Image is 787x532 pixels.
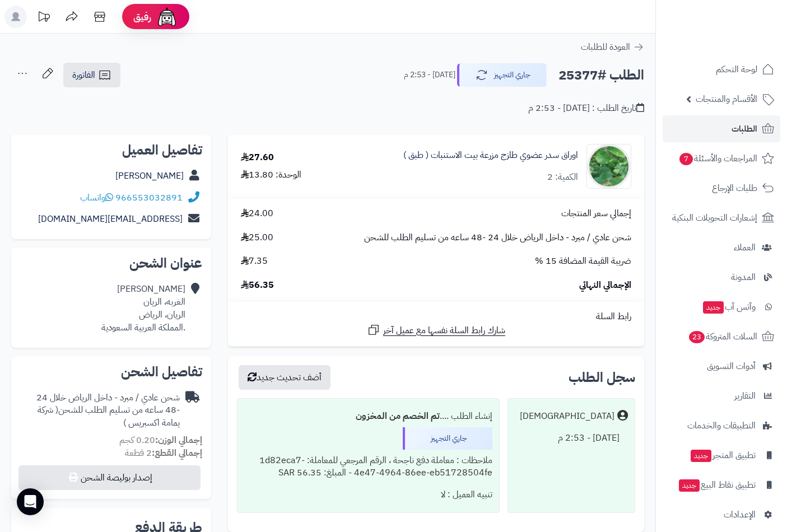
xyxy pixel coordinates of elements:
[17,488,44,515] div: Open Intercom Messenger
[688,329,757,344] span: السلات المتروكة
[663,293,780,320] a: وآتس آبجديد
[383,324,505,337] span: شارك رابط السلة نفسها مع عميل آخر
[663,234,780,261] a: العملاء
[535,255,631,268] span: ضريبة القيمة المضافة 15 %
[724,507,756,522] span: الإعدادات
[20,391,180,430] div: شحن عادي / مبرد - داخل الرياض خلال 24 -48 ساعه من تسليم الطلب للشحن
[515,427,628,449] div: [DATE] - 2:53 م
[115,191,183,204] a: 966553032891
[18,465,201,490] button: إصدار بوليصة الشحن
[663,115,780,142] a: الطلبات
[520,410,614,423] div: [DEMOGRAPHIC_DATA]
[663,323,780,350] a: السلات المتروكة23
[663,472,780,498] a: تطبيق نقاط البيعجديد
[244,450,492,484] div: ملاحظات : معاملة دفع ناجحة ، الرقم المرجعي للمعاملة: 1d82eca7-4e47-4964-86ee-eb51728504fe - المبل...
[38,403,180,430] span: ( شركة يمامة اكسبريس )
[364,231,631,244] span: شحن عادي / مبرد - داخل الرياض خلال 24 -48 ساعه من تسليم الطلب للشحن
[663,353,780,380] a: أدوات التسويق
[241,231,273,244] span: 25.00
[241,255,268,268] span: 7.35
[663,442,780,469] a: تطبيق المتجرجديد
[731,269,756,285] span: المدونة
[63,63,120,87] a: الفاتورة
[581,40,644,54] a: العودة للطلبات
[80,191,113,204] a: واتساب
[404,69,455,81] small: [DATE] - 2:53 م
[152,446,202,460] strong: إجمالي القطع:
[558,64,644,87] h2: الطلب #25377
[403,149,578,162] a: اوراق سدر عضوي طازج مزرعة بيت الاستنبات ( طبق )
[679,153,693,165] span: 7
[156,6,178,28] img: ai-face.png
[133,10,151,24] span: رفيق
[547,171,578,184] div: الكمية: 2
[678,151,757,166] span: المراجعات والأسئلة
[712,180,757,196] span: طلبات الإرجاع
[241,279,274,292] span: 56.35
[569,371,635,384] h3: سجل الطلب
[241,207,273,220] span: 24.00
[663,382,780,409] a: التقارير
[367,323,505,337] a: شارك رابط السلة نفسها مع عميل آخر
[101,283,185,334] div: [PERSON_NAME] الغربه، الريان الريان، الرياض .المملكة العربية السعودية
[702,299,756,315] span: وآتس آب
[241,151,274,164] div: 27.60
[115,169,184,183] a: [PERSON_NAME]
[20,143,202,157] h2: تفاصيل العميل
[716,62,757,77] span: لوحة التحكم
[687,418,756,433] span: التطبيقات والخدمات
[125,446,202,460] small: 2 قطعة
[663,175,780,202] a: طلبات الإرجاع
[239,365,330,390] button: أضف تحديث جديد
[155,433,202,447] strong: إجمالي الوزن:
[72,68,95,82] span: الفاتورة
[663,204,780,231] a: إشعارات التحويلات البنكية
[30,6,58,31] a: تحديثات المنصة
[703,301,724,314] span: جديد
[38,212,183,226] a: [EMAIL_ADDRESS][DOMAIN_NAME]
[403,427,492,450] div: جاري التجهيز
[663,56,780,83] a: لوحة التحكم
[20,256,202,270] h2: عنوان الشحن
[356,409,440,423] b: تم الخصم من المخزون
[581,40,630,54] span: العودة للطلبات
[672,210,757,226] span: إشعارات التحويلات البنكية
[119,433,202,447] small: 0.20 كجم
[244,484,492,506] div: تنبيه العميل : لا
[457,63,547,87] button: جاري التجهيز
[696,91,757,107] span: الأقسام والمنتجات
[689,331,705,343] span: 23
[663,501,780,528] a: الإعدادات
[561,207,631,220] span: إجمالي سعر المنتجات
[691,450,711,462] span: جديد
[244,405,492,427] div: إنشاء الطلب ....
[579,279,631,292] span: الإجمالي النهائي
[707,358,756,374] span: أدوات التسويق
[663,145,780,172] a: المراجعات والأسئلة7
[711,31,776,55] img: logo-2.png
[734,240,756,255] span: العملاء
[690,447,756,463] span: تطبيق المتجر
[732,121,757,137] span: الطلبات
[528,102,644,115] div: تاريخ الطلب : [DATE] - 2:53 م
[679,479,700,492] span: جديد
[232,310,640,323] div: رابط السلة
[241,169,301,181] div: الوحدة: 13.80
[734,388,756,404] span: التقارير
[663,264,780,291] a: المدونة
[20,365,202,379] h2: تفاصيل الشحن
[587,144,631,189] img: 1754485075-Screenshot_28-90x90.png
[678,477,756,493] span: تطبيق نقاط البيع
[663,412,780,439] a: التطبيقات والخدمات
